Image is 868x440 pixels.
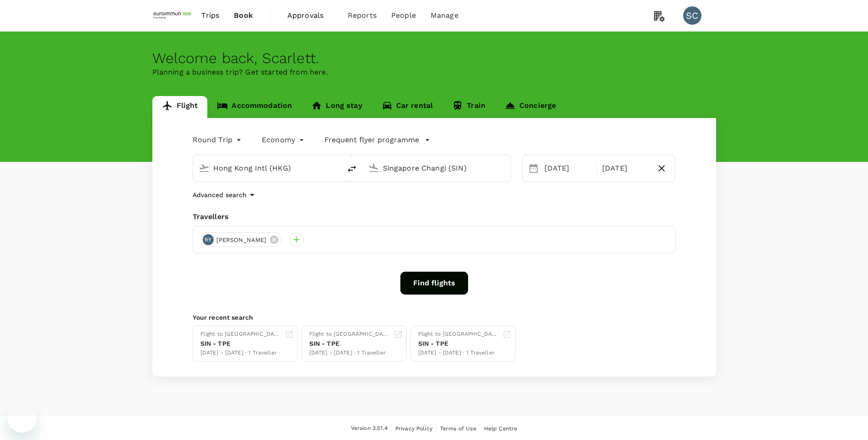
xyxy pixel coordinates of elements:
[395,424,432,434] a: Privacy Policy
[211,236,272,245] span: [PERSON_NAME]
[418,339,499,349] div: SIN - TPE
[152,96,208,118] a: Flight
[302,96,372,118] a: Long stay
[262,133,306,147] div: Economy
[193,133,244,147] div: Round Trip
[324,134,430,145] button: Frequent flyer programme
[391,10,416,21] span: People
[484,425,518,432] span: Help Centre
[200,339,281,349] div: SIN - TPE
[207,96,302,118] a: Accommodation
[504,167,506,169] button: Open
[193,211,676,222] div: Travellers
[334,167,336,169] button: Open
[395,425,432,432] span: Privacy Policy
[203,234,214,245] div: RY
[309,349,390,358] div: [DATE] - [DATE] · 1 Traveller
[213,161,322,175] input: Depart from
[598,159,652,177] div: [DATE]
[200,330,281,339] div: Flight to [GEOGRAPHIC_DATA]
[442,96,495,118] a: Train
[309,339,390,349] div: SIN - TPE
[200,232,282,247] div: RY[PERSON_NAME]
[440,425,476,432] span: Terms of Use
[309,330,390,339] div: Flight to [GEOGRAPHIC_DATA]
[440,424,476,434] a: Terms of Use
[495,96,566,118] a: Concierge
[351,424,388,433] span: Version 3.51.4
[348,10,377,21] span: Reports
[541,159,594,177] div: [DATE]
[152,50,716,67] div: Welcome back , Scarlett .
[372,96,443,118] a: Car rental
[324,134,419,145] p: Frequent flyer programme
[152,5,194,26] img: EUROIMMUN (South East Asia) Pte. Ltd.
[418,330,499,339] div: Flight to [GEOGRAPHIC_DATA]
[193,313,676,322] p: Your recent search
[400,272,468,295] button: Find flights
[341,158,363,180] button: delete
[683,6,701,25] div: SC
[431,10,458,21] span: Manage
[152,67,716,78] p: Planning a business trip? Get started from here.
[287,10,333,21] span: Approvals
[418,349,499,358] div: [DATE] - [DATE] · 1 Traveller
[193,190,247,199] p: Advanced search
[200,349,281,358] div: [DATE] - [DATE] · 1 Traveller
[7,403,37,433] iframe: Button to launch messaging window
[383,161,491,175] input: Going to
[484,424,518,434] a: Help Centre
[234,10,253,21] span: Book
[201,10,219,21] span: Trips
[193,189,258,200] button: Advanced search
